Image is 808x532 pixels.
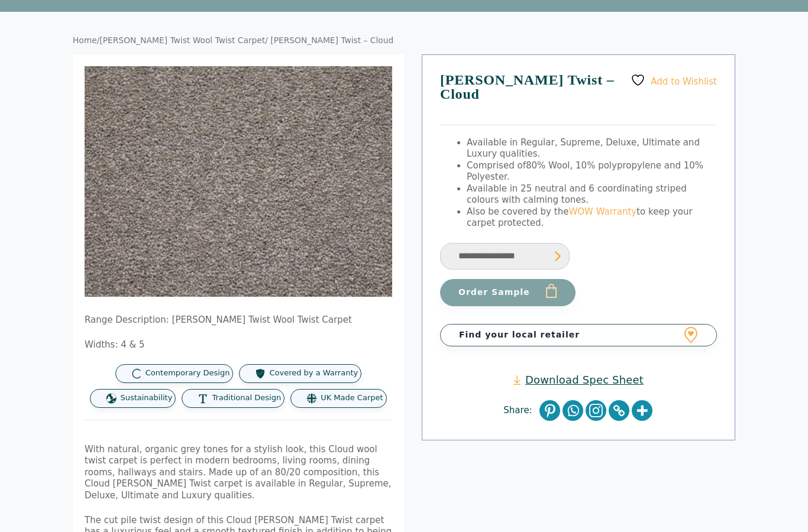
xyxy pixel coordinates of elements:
li: Also be covered by the to keep your carpet protected. [467,207,717,230]
span: Comprised of [467,161,526,171]
a: Pinterest [539,401,560,421]
a: [PERSON_NAME] Twist Wool Twist Carpet [99,36,265,46]
span: Traditional Design [212,394,281,404]
a: Find your local retailer [440,325,717,347]
a: Add to Wishlist [631,73,717,88]
span: Sustainability [120,394,172,404]
a: Whatsapp [563,401,583,421]
a: More [632,401,652,421]
a: Copy Link [609,401,629,421]
a: Instagram [586,401,606,421]
a: Home [73,36,97,46]
span: Share: [503,406,538,417]
span: UK Made Carpet [321,394,383,404]
p: Widths: 4 & 5 [85,340,392,352]
span: Available in Regular, Supreme, Deluxe, Ultimate and Luxury qualities. [467,138,700,160]
a: WOW Warranty [568,207,636,218]
span: Contemporary Design [146,369,230,379]
span: With natural, organic grey tones for a stylish look, this Cloud wool twist carpet is perfect in m... [85,445,392,501]
a: Download Spec Sheet [513,374,644,387]
h1: [PERSON_NAME] Twist – Cloud [440,73,717,126]
nav: Breadcrumb [73,36,735,47]
span: Covered by a Warranty [269,369,358,379]
span: Available in 25 neutral and 6 coordinating striped colours with calming tones. [467,184,687,206]
span: Add to Wishlist [651,76,717,87]
button: Order Sample [440,280,576,307]
p: Range Description: [PERSON_NAME] Twist Wool Twist Carpet [85,315,392,327]
span: 80% Wool, 10% polypropylene and 10% Polyester. [467,161,703,183]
